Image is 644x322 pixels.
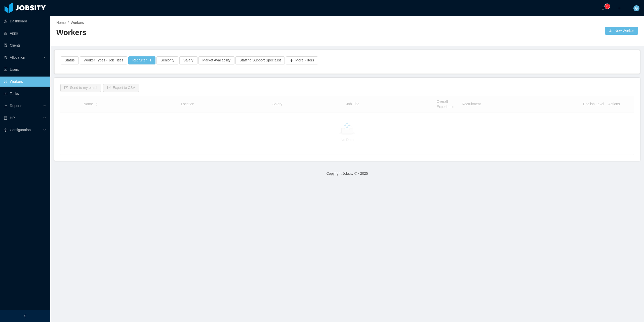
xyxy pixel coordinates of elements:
a: Home [56,21,66,25]
button: Seniority [156,56,178,64]
span: Configuration [10,128,31,132]
button: icon: usergroup-addNew Worker [605,27,638,35]
span: HR [10,116,15,120]
span: Workers [71,21,84,25]
h2: Workers [56,27,347,38]
a: icon: appstoreApps [4,28,46,38]
a: icon: auditClients [4,40,46,50]
span: G [635,5,638,11]
button: Salary [179,56,197,64]
button: Staffing Support Specialist [235,56,285,64]
i: icon: bell [601,6,605,10]
button: Market Availability [198,56,235,64]
i: icon: line-chart [4,104,7,108]
a: icon: robotUsers [4,64,46,75]
i: icon: solution [4,56,7,59]
span: Allocation [10,55,25,59]
i: icon: book [4,116,7,120]
button: icon: plusMore Filters [286,56,318,64]
span: / [68,21,69,25]
span: Reports [10,104,22,108]
button: Status [61,56,79,64]
footer: Copyright Jobsity © - 2025 [50,165,644,182]
button: Recruiter · 1 [128,56,155,64]
i: icon: plus [617,6,621,10]
a: icon: profileTasks [4,89,46,99]
a: icon: pie-chartDashboard [4,16,46,26]
sup: 0 [605,4,610,9]
i: icon: setting [4,128,7,132]
a: icon: userWorkers [4,77,46,87]
button: Worker Types - Job Titles [80,56,127,64]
